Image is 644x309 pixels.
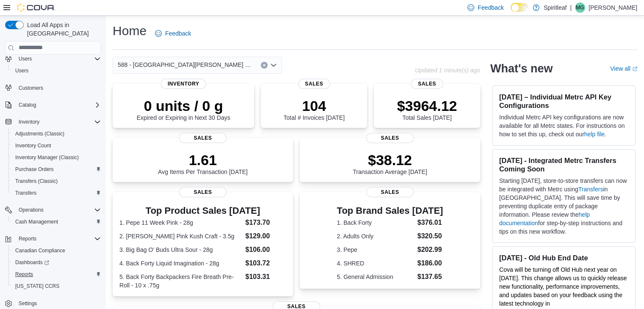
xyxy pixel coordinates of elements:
[12,152,101,163] span: Inventory Manager (Classic)
[337,218,414,227] dt: 1. Back Forty
[15,130,64,137] span: Adjustments (Classic)
[8,216,104,228] button: Cash Management
[15,283,59,290] span: [US_STATE] CCRS
[15,271,33,278] span: Reports
[397,97,457,121] div: Total Sales [DATE]
[12,176,61,186] a: Transfers (Classic)
[15,142,51,149] span: Inventory Count
[245,258,286,268] dd: $103.72
[179,187,227,197] span: Sales
[417,218,443,228] dd: $376.01
[15,298,101,309] span: Settings
[8,268,104,280] button: Reports
[137,97,230,114] p: 0 units / 0 g
[19,55,32,62] span: Users
[161,79,206,89] span: Inventory
[415,67,480,74] p: Updated 1 minute(s) ago
[179,133,227,143] span: Sales
[298,79,330,89] span: Sales
[15,67,28,74] span: Users
[2,116,104,128] button: Inventory
[19,85,43,91] span: Customers
[118,60,252,70] span: 588 - [GEOGRAPHIC_DATA][PERSON_NAME] ([GEOGRAPHIC_DATA])
[245,231,286,241] dd: $129.00
[8,65,104,77] button: Users
[12,257,53,268] a: Dashboards
[417,272,443,282] dd: $137.65
[245,245,286,255] dd: $106.00
[15,54,35,64] button: Users
[8,257,104,268] a: Dashboards
[499,254,628,262] h3: [DATE] - Old Hub End Date
[2,233,104,245] button: Reports
[119,232,242,240] dt: 2. [PERSON_NAME] Pink Kush Craft - 3.5g
[8,163,104,175] button: Purchase Orders
[19,235,36,242] span: Reports
[337,232,414,240] dt: 2. Adults Only
[12,246,69,256] a: Canadian Compliance
[8,128,104,140] button: Adjustments (Classic)
[15,83,47,93] a: Customers
[12,188,101,198] span: Transfers
[15,117,43,127] button: Inventory
[15,298,40,309] a: Settings
[12,257,101,268] span: Dashboards
[12,269,101,279] span: Reports
[366,187,414,197] span: Sales
[417,231,443,241] dd: $320.50
[353,152,427,168] p: $38.12
[15,178,58,185] span: Transfers (Classic)
[417,258,443,268] dd: $186.00
[366,133,414,143] span: Sales
[15,247,65,254] span: Canadian Compliance
[8,187,104,199] button: Transfers
[2,204,104,216] button: Operations
[511,3,528,12] input: Dark Mode
[12,141,101,151] span: Inventory Count
[576,3,584,13] span: MG
[12,66,101,76] span: Users
[12,269,36,279] a: Reports
[15,205,47,215] button: Operations
[15,234,101,244] span: Reports
[19,207,44,213] span: Operations
[158,152,248,175] div: Avg Items Per Transaction [DATE]
[2,53,104,65] button: Users
[19,102,36,108] span: Catalog
[12,281,101,291] span: Washington CCRS
[499,156,628,173] h3: [DATE] - Integrated Metrc Transfers Coming Soon
[15,190,36,196] span: Transfers
[15,205,101,215] span: Operations
[337,206,443,216] h3: Top Brand Sales [DATE]
[589,3,637,13] p: [PERSON_NAME]
[119,273,242,290] dt: 5. Back Forty Backpackers Fire Breath Pre-Roll - 10 x .75g
[15,259,49,266] span: Dashboards
[270,62,277,69] button: Open list of options
[15,154,79,161] span: Inventory Manager (Classic)
[15,100,39,110] button: Catalog
[499,93,628,110] h3: [DATE] – Individual Metrc API Key Configurations
[119,206,286,216] h3: Top Product Sales [DATE]
[499,177,628,236] p: Starting [DATE], store-to-store transfers can now be integrated with Metrc using in [GEOGRAPHIC_D...
[337,246,414,254] dt: 3. Pepe
[544,3,567,13] p: Spiritleaf
[578,186,603,193] a: Transfers
[119,218,242,227] dt: 1. Pepe 11 Week Pink - 28g
[8,245,104,257] button: Canadian Compliance
[15,166,54,173] span: Purchase Orders
[119,259,242,268] dt: 4. Back Forty Liquid Imagination - 28g
[15,234,40,244] button: Reports
[12,129,101,139] span: Adjustments (Classic)
[575,3,585,13] div: Michelle G
[499,211,590,226] a: help documentation
[490,62,553,75] h2: What's new
[15,117,101,127] span: Inventory
[12,246,101,256] span: Canadian Compliance
[119,246,242,254] dt: 3. Big Bag O' Buds Ultra Sour - 28g
[15,218,58,225] span: Cash Management
[12,176,101,186] span: Transfers (Classic)
[283,97,344,114] p: 104
[584,131,605,138] a: help file
[2,82,104,94] button: Customers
